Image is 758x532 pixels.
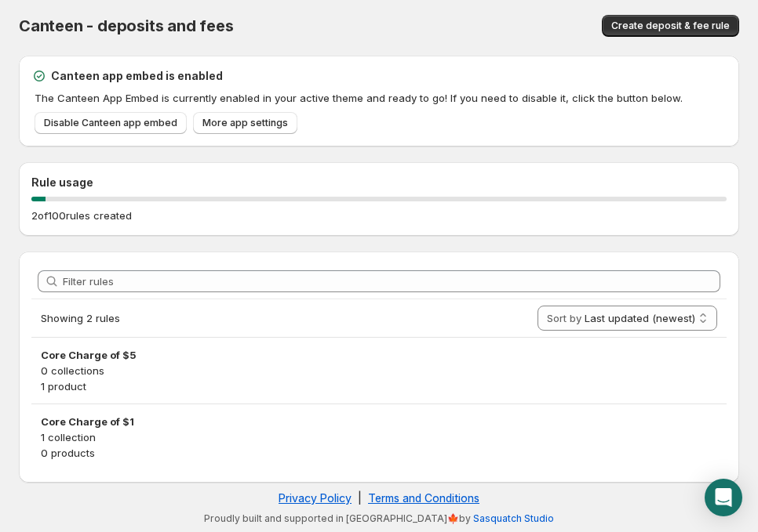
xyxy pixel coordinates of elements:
a: Privacy Policy [279,491,352,505]
h2: Canteen app embed is enabled [51,68,223,84]
h2: Rule usage [31,175,727,190]
p: 0 collections [41,363,717,378]
span: More app settings [202,117,288,129]
span: Showing 2 rules [41,312,120,324]
p: 1 product [41,378,717,394]
span: | [358,491,362,505]
p: 1 collection [41,429,717,445]
a: More app settings [193,112,297,134]
p: 2 of 100 rules created [31,208,132,223]
p: Proudly built and supported in [GEOGRAPHIC_DATA]🍁by [27,512,731,525]
a: Sasquatch Studio [473,512,554,524]
span: Disable Canteen app embed [44,117,177,129]
input: Filter rules [63,270,720,292]
span: Create deposit & fee rule [611,20,730,32]
p: 0 products [41,445,717,461]
button: Create deposit & fee rule [602,15,739,37]
a: Disable Canteen app embed [35,112,187,134]
p: The Canteen App Embed is currently enabled in your active theme and ready to go! If you need to d... [35,90,727,106]
h3: Core Charge of $5 [41,347,717,363]
div: Open Intercom Messenger [705,479,742,516]
span: Canteen - deposits and fees [19,16,234,35]
h3: Core Charge of $1 [41,414,717,429]
a: Terms and Conditions [368,491,479,505]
